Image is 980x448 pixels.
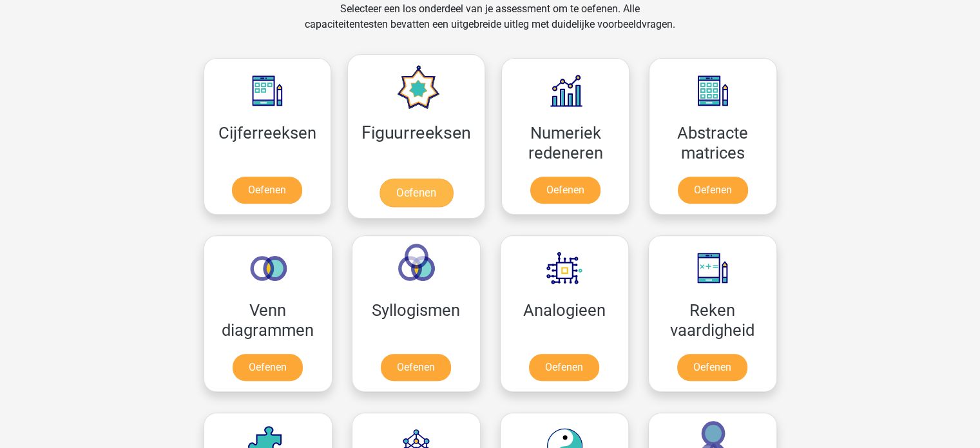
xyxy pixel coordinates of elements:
a: Oefenen [529,354,599,381]
a: Oefenen [232,177,302,204]
a: Oefenen [677,354,747,381]
div: Selecteer een los onderdeel van je assessment om te oefenen. Alle capaciteitentesten bevatten een... [293,1,687,48]
a: Oefenen [381,354,451,381]
a: Oefenen [530,177,600,204]
a: Oefenen [678,177,748,204]
a: Oefenen [380,179,453,207]
a: Oefenen [233,354,303,381]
